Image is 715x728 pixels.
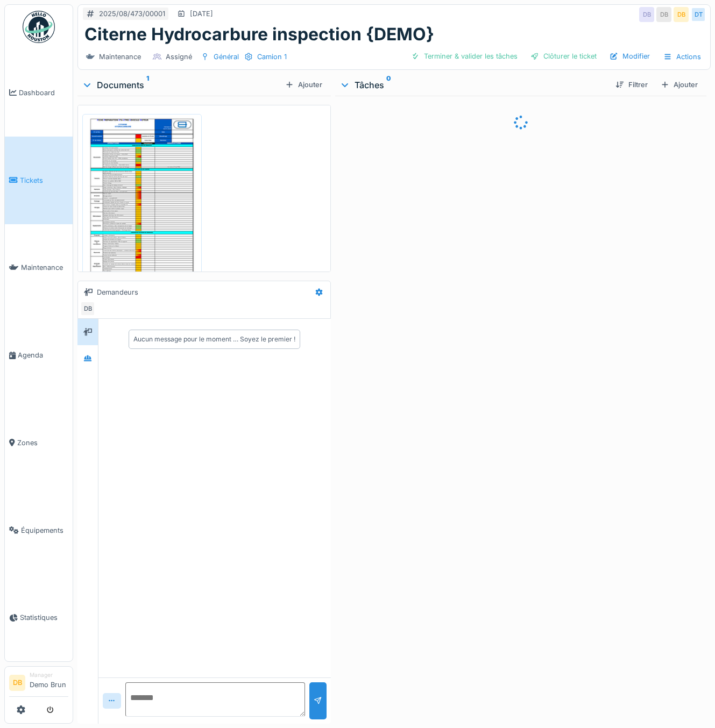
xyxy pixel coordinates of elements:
div: DB [674,7,689,22]
div: Maintenance [99,52,141,62]
div: DB [656,7,671,22]
span: Dashboard [19,88,68,98]
span: Maintenance [21,262,68,273]
a: Dashboard [5,49,73,137]
div: Aucun message pour le moment … Soyez le premier ! [133,334,295,344]
div: Actions [659,49,706,65]
div: Clôturer le ticket [526,49,601,63]
div: Tâches [339,78,607,91]
span: Équipements [21,525,68,536]
a: Agenda [5,311,73,399]
div: Demandeurs [97,287,138,297]
span: Agenda [18,350,68,360]
a: Statistiques [5,574,73,662]
div: 2025/08/473/00001 [99,9,165,19]
div: Documents [82,78,281,91]
h1: Citerne Hydrocarbure inspection {DEMO} [84,24,434,45]
img: Badge_color-CXgf-gQk.svg [23,11,55,43]
sup: 0 [386,78,391,91]
div: Terminer & valider les tâches [407,49,522,63]
div: Filtrer [611,77,652,92]
sup: 1 [146,78,149,91]
div: Ajouter [656,77,702,92]
div: DB [80,301,95,316]
li: Demo Brun [30,671,68,694]
span: Statistiques [20,612,68,623]
div: Modifier [605,49,654,63]
div: Manager [30,671,68,679]
div: Ajouter [281,77,327,92]
a: Zones [5,399,73,487]
a: Équipements [5,487,73,574]
a: Maintenance [5,224,73,312]
img: k3xmbongqap9go6pijflqkdojgj7 [85,117,199,278]
li: DB [9,675,25,691]
a: DB ManagerDemo Brun [9,671,68,697]
div: Assigné [166,52,192,62]
span: Tickets [20,175,68,185]
div: [DATE] [190,9,213,19]
span: Zones [17,438,68,448]
div: DT [691,7,706,22]
div: Général [214,52,239,62]
a: Tickets [5,137,73,224]
div: Camion 1 [257,52,287,62]
div: DB [639,7,654,22]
